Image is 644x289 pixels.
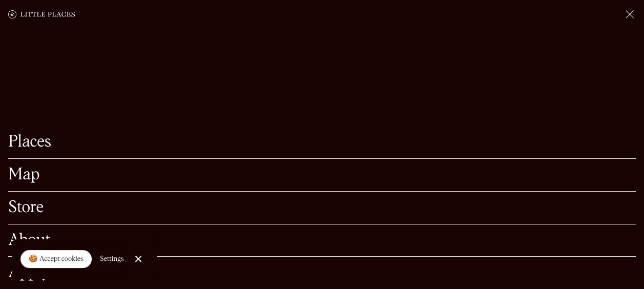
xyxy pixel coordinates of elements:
a: 🍪 Accept cookies [20,250,92,269]
div: Close Cookie Popup [138,259,138,259]
a: Map [8,167,636,183]
div: 🍪 Accept cookies [29,254,84,264]
a: Store [8,200,636,216]
div: Settings [100,255,124,262]
a: Settings [100,247,124,271]
a: Places [8,134,636,150]
a: Close Cookie Popup [128,249,149,269]
a: Apply [8,265,636,281]
a: About [8,233,636,249]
